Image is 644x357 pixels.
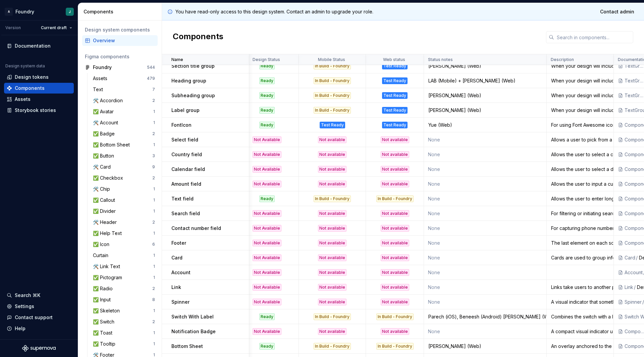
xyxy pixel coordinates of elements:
div: For filtering or initiating searches. [547,210,613,217]
a: Contact admin [596,6,639,18]
div: Documentation [15,43,51,49]
a: 🛠️ Link Text1 [90,261,158,272]
div: Contact support [15,314,53,321]
div: Not available [381,284,409,291]
div: Card [625,254,635,261]
td: None [424,280,547,295]
div: Test Ready [382,107,408,114]
div: Link [625,284,633,291]
td: None [424,206,547,221]
div: Not Available [253,225,281,232]
div: Not Available [253,240,281,246]
a: 🛠️ Chip1 [90,184,158,194]
div: Not available [318,269,346,276]
div: Help [15,325,25,332]
div: Not available [381,299,409,305]
div: ✅ Toast [93,330,115,336]
div: 1 [153,197,155,203]
div: Design system components [85,26,155,33]
p: Subheading group [171,92,215,99]
div: ✅ Divider [93,208,118,215]
div: Allows a user to pick from a fixed set of values. Also known as a dropdown. [547,136,613,143]
div: Allows the user to select a country. [547,151,613,158]
div: ✅ Avatar [93,108,116,115]
div: 544 [147,65,155,70]
div: Allows the user to select a date (or date range). [547,166,613,173]
div: Not Available [253,151,281,158]
div: 6 [152,242,155,247]
div: Not available [318,136,346,143]
div: Ready [259,343,275,350]
div: 2 [152,319,155,324]
div: Not available [381,136,409,143]
div: In Build - Foundry [314,343,351,350]
p: Account [171,269,191,276]
td: None [424,162,547,177]
a: 🛠️ Account1 [90,117,158,128]
div: Not Available [253,210,281,217]
div: Test Ready [382,63,408,69]
a: Overview [82,35,158,46]
a: ✅ Radio2 [90,283,158,294]
div: Storybook stories [15,107,56,114]
div: Allows the user to input a currency or monetary value. [547,181,613,187]
div: Version [5,25,21,31]
a: ✅ Toast1 [90,328,158,338]
p: Notification Badge [171,328,216,335]
div: ✅ Icon [93,241,112,248]
div: 🛠️ Header [93,219,119,226]
div: 1 [153,186,155,192]
a: ✅ Switch2 [90,316,158,327]
div: 3 [152,153,155,159]
a: Settings [4,301,74,312]
div: A [5,8,13,16]
div: / [633,284,637,291]
a: ✅ Pictogram1 [90,272,158,283]
div: Figma components [85,53,155,60]
a: ✅ Input8 [90,294,158,305]
div: Not available [381,240,409,246]
div: 2 [152,175,155,181]
td: None [424,324,547,339]
div: Test Ready [382,122,408,128]
p: Contact number field [171,225,221,232]
div: For using Font Awesome icons. [547,122,613,128]
div: Not available [318,166,346,173]
div: Foundry [15,8,34,15]
div: 1 [153,109,155,114]
div: Ready [259,313,275,320]
div: Not Available [253,328,281,335]
div: Ready [259,92,275,99]
div: 479 [147,76,155,81]
div: When your design will include both a heading and body copy directly after each other, the heading... [547,77,613,84]
div: Ready [259,63,275,69]
a: Supernova Logo [22,345,56,352]
a: ✅ Help Text1 [90,228,158,239]
div: [PERSON_NAME] (Web) [424,92,546,99]
button: Search ⌘K [4,290,74,301]
div: Test Ready [382,92,408,99]
a: Foundry544 [82,62,158,73]
div: When your design will include both a label and body copy directly after each other, the label gro... [547,107,613,114]
div: Components [15,85,45,92]
div: 🛠️ Account [93,119,121,126]
div: Test Ready [320,122,345,128]
div: For capturing phone numbers, with prefix selection. [547,225,613,232]
div: Not available [381,166,409,173]
td: None [424,265,547,280]
div: A visual indicator that something is loading. [547,299,613,305]
div: Not available [318,254,346,261]
div: 1 [153,264,155,269]
div: 9 [152,164,155,170]
a: ✅ Icon6 [90,239,158,250]
div: Components [84,8,159,15]
div: Search ⌘K [15,292,40,299]
button: Help [4,323,74,334]
div: 1 [153,341,155,347]
div: 1 [153,253,155,258]
div: An overlay anchored to the bottom edge of the screen to display additional details or actions. [547,343,613,350]
div: ✅ Switch [93,318,117,325]
td: None [424,191,547,206]
td: None [424,236,547,250]
div: ✅ Input [93,296,113,303]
